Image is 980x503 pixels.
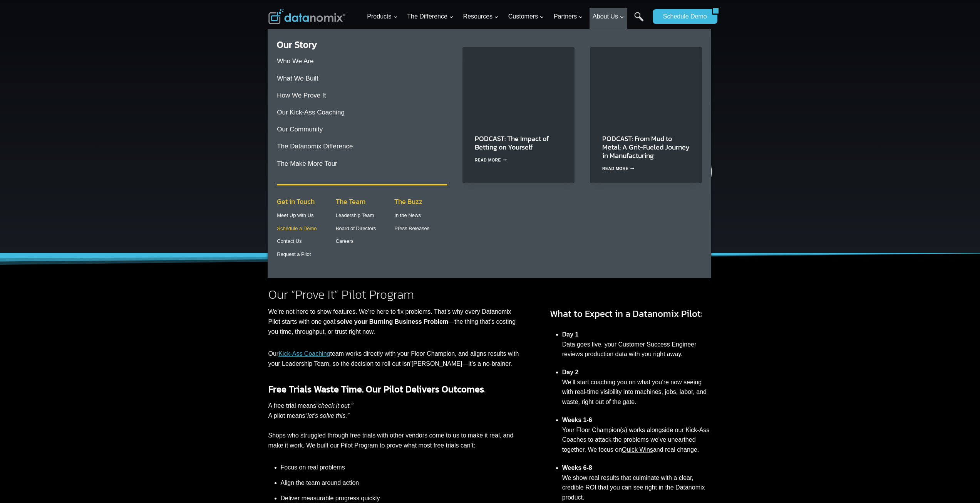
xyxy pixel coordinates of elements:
a: Schedule Demo [653,9,712,24]
span: Customers [508,12,544,22]
a: Careers [336,238,353,244]
a: Who We Are [277,57,313,65]
a: The Datanomix Difference [277,143,353,150]
a: Leadership Team [336,212,374,218]
a: Press Releases [394,225,429,231]
span: Resources [463,12,499,22]
span: Partners [554,12,583,22]
a: Our Story [277,38,317,51]
strong: Free Trials Waste Time. Our Pilot Delivers Outcomes [268,382,484,396]
strong: Weeks 1-6 [562,417,592,423]
a: PODCAST: From Mud to Metal: A Grit-Fueled Journey in Manufacturing [602,133,690,161]
a: How We Prove It [277,92,326,99]
li: We’ll start coaching you on what you’re now seeing with real-time visibility into machines, jobs,... [562,363,712,411]
span: About Us [593,12,624,22]
a: Schedule a Demo [277,225,317,231]
h3: What to Expect in a Datanomix Pilot: [550,307,712,321]
p: We’re not here to show features. We’re here to fix problems. That’s why every Datanomix Pilot sta... [268,307,519,336]
span: Products [367,12,397,22]
p: Our team works directly with your Floor Champion, and aligns results with your Leadership Team, s... [268,349,519,368]
li: Your Floor Champion(s) works alongside our Kick-Ass Coaches to attack the problems we’ve unearthe... [562,411,712,459]
strong: Day 1 [562,331,579,338]
li: Align the team around action [281,475,519,491]
a: Search [634,12,644,29]
a: Contact Us [277,238,302,244]
a: Quick Wins [622,446,653,453]
img: Daniel Anglemyer’s journey from hog barns to shop leadership shows how grit, culture, and tech ca... [590,47,702,122]
span: The Difference [407,12,454,22]
a: The Make More Tour [277,160,337,167]
img: Dan Plath on Manufacturing Mavericks [462,47,575,122]
nav: Primary Navigation [364,4,649,29]
span: The Team [336,196,365,207]
strong: Weeks 6-8 [562,464,592,471]
a: Board of Directors [336,225,376,231]
a: Read More [475,158,507,162]
li: Data goes live, your Customer Success Engineer reviews production data with you right away. [562,325,712,363]
h2: Our “Prove It” Pilot Program [268,288,519,301]
a: Kick-Ass Coaching [278,350,330,357]
a: In the News [394,212,421,218]
a: Request a Pilot [277,251,311,257]
a: PODCAST: The Impact of Betting on Yourself [475,133,549,152]
strong: solve your Burning Business Problem [337,318,448,325]
p: A free trial means A pilot means Shops who struggled through free trials with other vendors come ... [268,401,519,450]
span: The Buzz [394,196,422,207]
strong: Day 2 [562,369,579,375]
a: Our Community [277,126,323,133]
a: Meet Up with Us [277,212,313,218]
a: What We Built [277,75,318,82]
span: Get in Touch [277,196,315,207]
img: Datanomix [268,9,345,24]
em: “let’s solve this.” [305,412,349,419]
h3: . [268,382,519,396]
em: “check it out.” [316,402,353,409]
a: Read More [602,167,635,171]
li: Focus on real problems [281,463,519,475]
a: Our Kick-Ass Coaching [277,109,345,116]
